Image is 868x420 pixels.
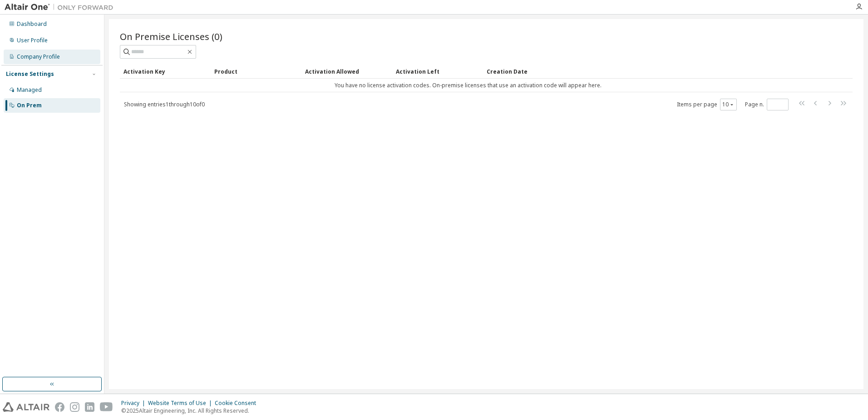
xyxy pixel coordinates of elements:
[17,86,42,94] div: Managed
[396,64,479,79] div: Activation Left
[100,402,113,412] img: youtube.svg
[17,37,48,44] div: User Profile
[124,100,205,108] span: Showing entries 1 through 10 of 0
[215,400,261,407] div: Cookie Consent
[17,102,42,109] div: On Prem
[148,400,215,407] div: Website Terms of Use
[305,64,389,79] div: Activation Allowed
[6,70,54,78] div: License Settings
[745,99,789,110] span: Page n.
[3,402,49,412] img: altair_logo.svg
[487,64,813,79] div: Creation Date
[5,3,118,12] img: Altair One
[214,64,298,79] div: Product
[121,400,148,407] div: Privacy
[121,407,261,415] p: © 2025 Altair Engineering, Inc. All Rights Reserved.
[17,53,60,60] div: Company Profile
[120,79,816,92] td: You have no license activation codes. On-premise licenses that use an activation code will appear...
[120,30,222,43] span: On Premise Licenses (0)
[722,101,735,108] button: 10
[123,64,207,79] div: Activation Key
[17,20,47,28] div: Dashboard
[55,402,64,412] img: facebook.svg
[70,402,79,412] img: instagram.svg
[677,99,737,110] span: Items per page
[85,402,94,412] img: linkedin.svg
